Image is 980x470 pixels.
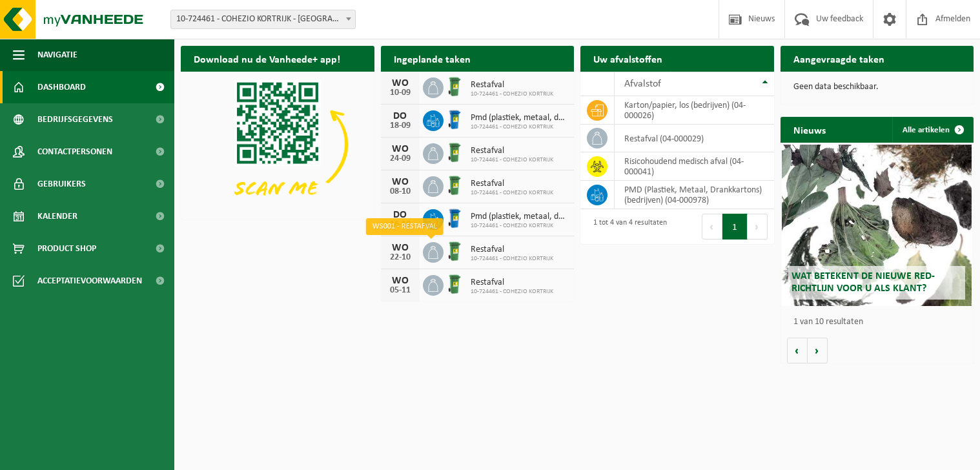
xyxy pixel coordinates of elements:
button: 1 [722,214,748,240]
span: 10-724461 - COHEZIO KORTRIJK - KORTRIJK [171,10,355,28]
div: DO [387,210,413,220]
span: Restafval [471,146,553,156]
span: 10-724461 - COHEZIO KORTRIJK [471,156,553,164]
span: 10-724461 - COHEZIO KORTRIJK [471,189,553,197]
div: 1 tot 4 van 4 resultaten [587,212,667,241]
div: 08-10 [387,187,413,196]
div: 22-10 [387,253,413,262]
h2: Download nu de Vanheede+ app! [181,46,353,71]
p: Geen data beschikbaar. [793,83,961,92]
span: Kalender [37,200,77,232]
span: Bedrijfsgegevens [37,103,113,136]
button: Volgende [808,338,828,363]
img: WB-0240-HPE-GN-04 [444,273,465,295]
div: WO [387,78,413,88]
h2: Nieuws [781,117,839,142]
h2: Aangevraagde taken [781,46,897,71]
div: WO [387,243,413,253]
div: 10-09 [387,88,413,97]
h2: Uw afvalstoffen [580,46,675,71]
div: DO [387,111,413,121]
div: 16-10 [387,220,413,229]
td: restafval (04-000029) [615,125,774,152]
td: karton/papier, los (bedrijven) (04-000026) [615,96,774,125]
span: Navigatie [37,39,77,71]
h2: Ingeplande taken [381,46,484,71]
span: Restafval [471,278,553,288]
td: PMD (Plastiek, Metaal, Drankkartons) (bedrijven) (04-000978) [615,181,774,209]
span: Restafval [471,80,553,90]
img: WB-0240-HPE-BE-04 [444,108,465,130]
span: Pmd (plastiek, metaal, drankkartons) (bedrijven) [471,212,568,222]
img: WB-0240-HPE-BE-04 [444,207,465,229]
span: Restafval [471,179,553,189]
div: 24-09 [387,154,413,163]
span: Pmd (plastiek, metaal, drankkartons) (bedrijven) [471,113,568,123]
span: Acceptatievoorwaarden [37,265,142,297]
span: Contactpersonen [37,136,112,168]
div: 18-09 [387,121,413,130]
span: Gebruikers [37,168,86,200]
button: Next [748,214,768,240]
p: 1 van 10 resultaten [793,318,968,327]
a: Alle artikelen [892,117,972,143]
span: Wat betekent de nieuwe RED-richtlijn voor u als klant? [791,271,935,294]
button: Vorige [787,338,808,363]
span: Afvalstof [624,79,661,89]
span: 10-724461 - COHEZIO KORTRIJK [471,222,568,230]
img: WB-0240-HPE-GN-04 [444,174,465,196]
span: 10-724461 - COHEZIO KORTRIJK [471,288,553,296]
img: WB-0240-HPE-GN-04 [444,76,465,97]
div: WO [387,144,413,154]
div: WO [387,276,413,286]
div: WO [387,177,413,187]
img: WB-0240-HPE-GN-04 [444,240,465,262]
td: risicohoudend medisch afval (04-000041) [615,152,774,181]
div: 05-11 [387,286,413,295]
span: 10-724461 - COHEZIO KORTRIJK [471,123,568,131]
a: Wat betekent de nieuwe RED-richtlijn voor u als klant? [782,145,972,306]
span: Product Shop [37,232,96,265]
img: Download de VHEPlus App [181,72,374,217]
span: 10-724461 - COHEZIO KORTRIJK [471,255,553,263]
span: Dashboard [37,71,86,103]
span: Restafval [471,245,553,255]
img: WB-0240-HPE-GN-04 [444,141,465,163]
button: Previous [702,214,722,240]
span: 10-724461 - COHEZIO KORTRIJK [471,90,553,98]
span: 10-724461 - COHEZIO KORTRIJK - KORTRIJK [170,10,356,29]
